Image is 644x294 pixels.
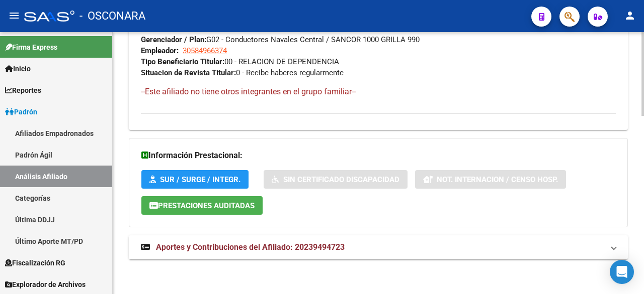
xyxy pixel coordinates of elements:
[160,175,240,184] span: SUR / SURGE / INTEGR.
[141,196,263,215] button: Prestaciones Auditadas
[141,68,344,77] span: 0 - Recibe haberes regularmente
[141,170,249,189] button: SUR / SURGE / INTEGR.
[141,57,339,66] span: 00 - RELACION DE DEPENDENCIA
[437,175,558,184] span: Not. Internacion / Censo Hosp.
[141,46,179,55] strong: Empleador:
[79,5,145,27] span: - OSCONARA
[158,201,255,210] span: Prestaciones Auditadas
[624,10,636,22] mat-icon: person
[141,86,616,97] h4: --Este afiliado no tiene otros integrantes en el grupo familiar--
[610,260,634,284] div: Open Intercom Messenger
[5,85,41,96] span: Reportes
[141,68,236,77] strong: Situacion de Revista Titular:
[156,242,345,252] span: Aportes y Contribuciones del Afiliado: 20239494723
[264,170,408,189] button: Sin Certificado Discapacidad
[283,175,399,184] span: Sin Certificado Discapacidad
[141,35,420,44] span: G02 - Conductores Navales Central / SANCOR 1000 GRILLA 990
[5,106,37,117] span: Padrón
[5,257,65,268] span: Fiscalización RG
[5,42,57,53] span: Firma Express
[183,46,227,55] span: 30584966374
[129,235,628,259] mat-expansion-panel-header: Aportes y Contribuciones del Afiliado: 20239494723
[5,279,86,290] span: Explorador de Archivos
[141,57,224,66] strong: Tipo Beneficiario Titular:
[415,170,566,189] button: Not. Internacion / Censo Hosp.
[141,35,206,44] strong: Gerenciador / Plan:
[8,10,20,22] mat-icon: menu
[141,149,615,163] h3: Información Prestacional:
[5,63,31,74] span: Inicio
